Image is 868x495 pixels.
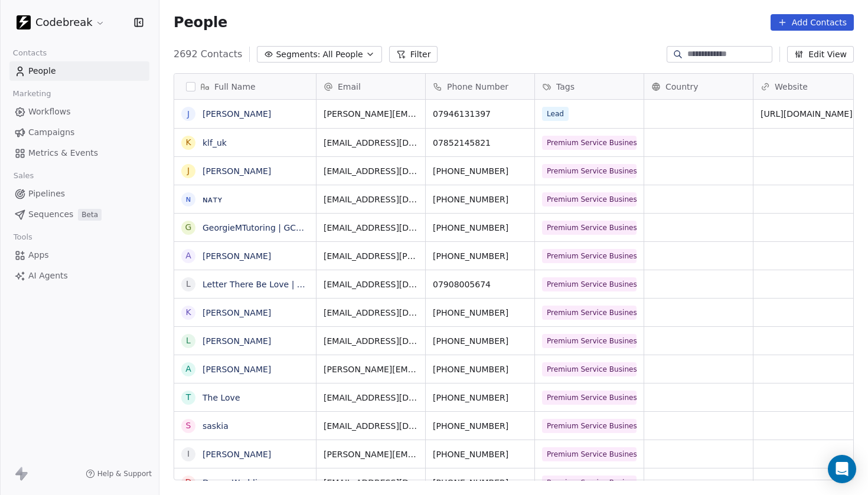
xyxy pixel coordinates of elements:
button: Filter [389,46,438,63]
button: Codebreak [14,12,107,32]
a: [PERSON_NAME] [203,336,271,346]
a: Apps [9,245,149,265]
a: SequencesBeta [9,205,149,224]
span: [EMAIL_ADDRESS][PERSON_NAME][DOMAIN_NAME] [324,250,418,262]
div: Email [316,74,425,99]
span: Premium Service Business Lead [542,192,637,206]
a: ɴᴀᴛʏ [203,195,223,204]
div: ɴ [186,193,191,205]
span: [PHONE_NUMBER] [433,448,527,460]
a: [PERSON_NAME] [203,308,271,317]
span: [EMAIL_ADDRESS][DOMAIN_NAME] [324,477,418,489]
span: [EMAIL_ADDRESS][DOMAIN_NAME] [324,194,418,205]
div: grid [174,100,316,481]
span: Sales [8,167,39,185]
span: Codebreak [35,15,93,30]
span: Premium Service Business Lead [542,249,637,263]
span: AI Agents [28,270,68,282]
a: [PERSON_NAME] [203,365,271,374]
div: s [186,419,191,432]
span: [PHONE_NUMBER] [433,335,527,347]
a: AI Agents [9,266,149,286]
span: 07946131397 [433,108,527,120]
a: [PERSON_NAME] [203,450,271,459]
div: L [186,278,191,290]
span: 07852145821 [433,137,527,149]
span: [PHONE_NUMBER] [433,307,527,319]
a: Workflows [9,102,149,122]
span: [EMAIL_ADDRESS][DOMAIN_NAME] [324,137,418,149]
span: [EMAIL_ADDRESS][DOMAIN_NAME] [324,165,418,177]
span: Premium Service Business Lead [542,136,637,150]
a: [PERSON_NAME] [203,166,271,176]
span: Phone Number [447,81,508,93]
span: Premium Service Business Lead [542,277,637,291]
a: GeorgieMTutoring | GCSE Math & A-Level Psychology [203,223,420,232]
span: Premium Service Business Lead [542,362,637,376]
span: Premium Service Business Lead [542,164,637,178]
span: Tools [8,228,37,246]
a: Letter There Be Love | Wedding [203,280,333,289]
div: J [187,165,190,177]
a: [URL][DOMAIN_NAME] [761,109,853,119]
a: Help & Support [86,469,152,478]
a: People [9,61,149,81]
span: [PERSON_NAME][EMAIL_ADDRESS][DOMAIN_NAME] [324,108,418,120]
a: The Love [203,393,240,402]
span: Website [775,81,808,93]
span: Beta [78,209,102,221]
span: [PHONE_NUMBER] [433,222,527,234]
div: Phone Number [426,74,534,99]
span: [EMAIL_ADDRESS][DOMAIN_NAME] [324,307,418,319]
span: [PHONE_NUMBER] [433,363,527,375]
span: Lead [542,107,569,121]
span: [PHONE_NUMBER] [433,392,527,404]
span: [PERSON_NAME][EMAIL_ADDRESS][DOMAIN_NAME] [324,448,418,460]
a: Metrics & Events [9,143,149,163]
div: A [185,250,191,262]
span: Contacts [8,44,52,62]
span: 07908005674 [433,278,527,290]
span: People [174,14,227,31]
span: Tags [556,81,575,93]
div: Open Intercom Messenger [828,455,856,483]
a: [PERSON_NAME] [203,109,271,119]
span: Premium Service Business Lead [542,419,637,433]
img: Codebreak_Favicon.png [17,15,31,29]
span: All People [322,48,363,61]
div: T [186,391,191,404]
div: Full Name [174,74,316,99]
div: J [187,108,190,120]
span: [PHONE_NUMBER] [433,250,527,262]
span: [EMAIL_ADDRESS][DOMAIN_NAME] [324,392,418,404]
span: Premium Service Business Lead [542,306,637,320]
a: saskia [203,421,229,431]
span: Sequences [28,208,73,221]
div: k [185,136,191,149]
span: Country [665,81,699,93]
a: [PERSON_NAME] [203,251,271,261]
span: Premium Service Business Lead [542,391,637,405]
span: Email [338,81,361,93]
span: Pipelines [28,188,65,200]
div: Tags [535,74,644,99]
span: People [28,65,56,77]
div: G [185,221,192,234]
div: A [185,363,191,375]
div: K [185,306,191,319]
span: [PERSON_NAME][EMAIL_ADDRESS][DOMAIN_NAME] [324,363,418,375]
div: L [186,335,191,347]
span: Help & Support [97,469,152,478]
span: Premium Service Business Lead [542,476,637,490]
span: [PHONE_NUMBER] [433,194,527,205]
span: [EMAIL_ADDRESS][DOMAIN_NAME][PERSON_NAME] [324,420,418,432]
span: Segments: [276,48,320,61]
a: klf_uk [203,138,227,147]
span: Premium Service Business Lead [542,334,637,348]
span: [EMAIL_ADDRESS][DOMAIN_NAME] [324,278,418,290]
button: Add Contacts [771,14,854,31]
div: Website [753,74,862,99]
span: 2692 Contacts [174,47,242,61]
button: Edit View [787,46,854,63]
span: Premium Service Business Lead [542,221,637,235]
